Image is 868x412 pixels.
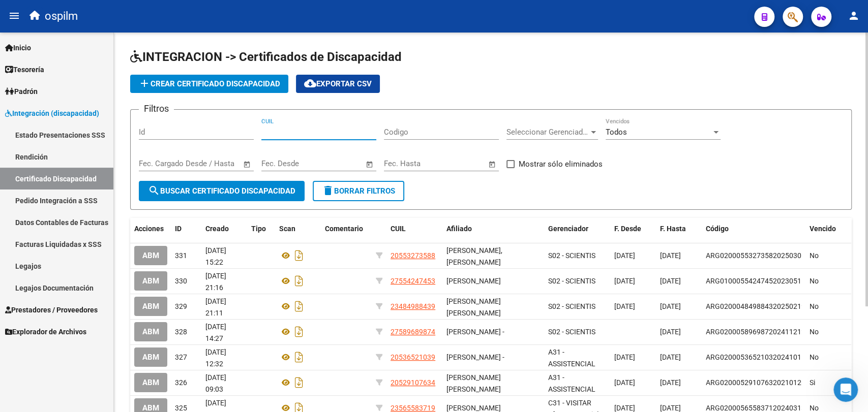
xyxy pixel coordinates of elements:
[548,225,588,233] span: Gerenciador
[205,225,229,233] span: Creado
[175,302,187,310] span: 329
[446,353,504,361] span: [PERSON_NAME] -
[391,328,435,336] span: 27589689874
[384,159,425,168] input: Fecha inicio
[134,246,167,265] button: ABM
[614,404,635,412] span: [DATE]
[610,218,656,240] datatable-header-cell: F. Desde
[548,328,595,336] span: S02 - SCIENTIS
[5,86,38,97] span: Padrón
[706,251,863,260] span: ARG02000553273582025030620300306BUE436
[660,353,681,361] span: [DATE]
[175,353,187,361] span: 327
[175,225,182,233] span: ID
[660,277,681,285] span: [DATE]
[660,302,681,310] span: [DATE]
[142,277,159,286] span: ABM
[175,277,187,285] span: 330
[312,159,361,168] input: Fecha fin
[442,218,544,240] datatable-header-cell: Afiliado
[446,246,502,266] span: [PERSON_NAME], [PERSON_NAME]
[386,218,442,240] datatable-header-cell: CUIL
[322,186,395,196] span: Borrar Filtros
[325,225,363,233] span: Comentario
[205,246,226,266] span: [DATE] 15:22
[660,404,681,412] span: [DATE]
[805,218,851,240] datatable-header-cell: Vencido
[138,77,151,89] mat-icon: add
[446,404,501,412] span: [PERSON_NAME]
[706,277,859,285] span: ARG01000554247452023051520280515BS317
[706,328,859,336] span: ARG0200058969872024112120271121BUE427
[175,378,187,387] span: 326
[519,158,603,170] span: Mostrar sólo eliminados
[548,348,595,368] span: A31 - ASSISTENCIAL
[261,159,303,168] input: Fecha inicio
[292,374,306,391] i: Descargar documento
[205,323,226,342] span: [DATE] 14:27
[304,77,316,89] mat-icon: cloud_download
[548,302,595,310] span: S02 - SCIENTIS
[446,373,501,393] span: [PERSON_NAME] [PERSON_NAME]
[614,225,641,233] span: F. Desde
[810,302,819,310] span: No
[810,251,819,260] span: No
[810,353,819,361] span: No
[606,128,627,137] span: Todos
[548,277,595,285] span: S02 - SCIENTIS
[142,302,159,311] span: ABM
[175,404,187,412] span: 325
[848,10,860,22] mat-icon: person
[702,218,805,240] datatable-header-cell: Código
[706,378,859,387] span: ARG02000529107632021012020230120BS437
[391,404,435,412] span: 23565583719
[810,404,819,412] span: No
[189,159,238,168] input: Fecha fin
[205,373,226,393] span: [DATE] 09:03
[142,378,159,388] span: ABM
[548,373,595,393] span: A31 - ASSISTENCIAL
[321,218,372,240] datatable-header-cell: Comentario
[660,225,686,233] span: F. Hasta
[810,225,836,233] span: Vencido
[201,218,247,240] datatable-header-cell: Creado
[45,5,78,27] span: ospilm
[134,347,167,366] button: ABM
[487,159,498,170] button: Open calendar
[296,75,380,93] button: Exportar CSV
[322,184,334,197] mat-icon: delete
[275,218,321,240] datatable-header-cell: Scan
[5,304,98,315] span: Prestadores / Proveedores
[446,225,472,233] span: Afiliado
[205,348,226,368] span: [DATE] 12:32
[434,159,484,168] input: Fecha fin
[171,218,201,240] datatable-header-cell: ID
[544,218,610,240] datatable-header-cell: Gerenciador
[364,159,376,170] button: Open calendar
[660,378,681,387] span: [DATE]
[446,297,501,317] span: [PERSON_NAME] [PERSON_NAME]
[391,251,435,260] span: 20553273588
[292,273,306,289] i: Descargar documento
[706,302,863,310] span: ARG02000484988432025021920280219BUE375
[304,79,372,88] span: Exportar CSV
[142,328,159,337] span: ABM
[706,404,859,412] span: ARG02000565583712024031320290313BS348
[139,159,180,168] input: Fecha inicio
[142,353,159,362] span: ABM
[134,225,164,233] span: Acciones
[391,302,435,310] span: 23484988439
[148,184,160,197] mat-icon: search
[148,186,295,196] span: Buscar Certificado Discapacidad
[5,64,44,75] span: Tesorería
[292,349,306,365] i: Descargar documento
[660,251,681,260] span: [DATE]
[614,277,635,285] span: [DATE]
[292,324,306,340] i: Descargar documento
[8,10,20,22] mat-icon: menu
[205,272,226,292] span: [DATE] 21:16
[614,378,635,387] span: [DATE]
[810,277,819,285] span: No
[5,108,99,119] span: Integración (discapacidad)
[391,378,435,387] span: 20529107634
